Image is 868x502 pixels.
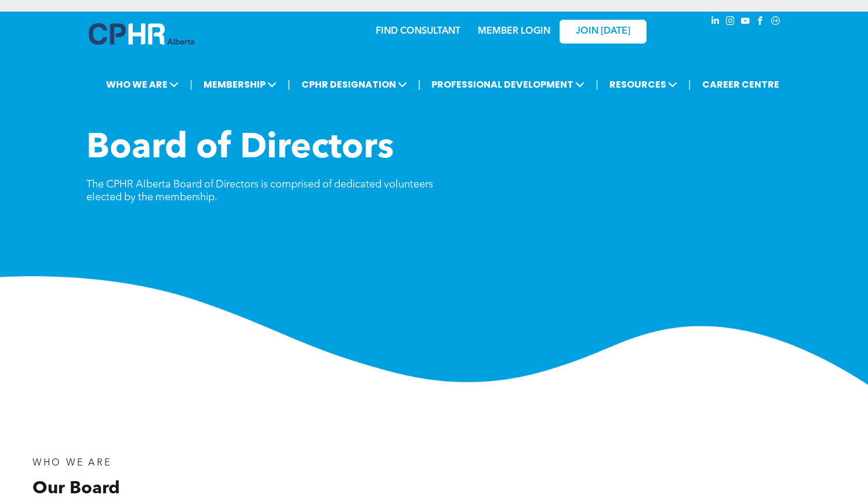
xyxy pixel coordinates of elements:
[576,26,630,37] span: JOIN [DATE]
[560,20,647,44] a: JOIN [DATE]
[298,74,411,95] span: CPHR DESIGNATION
[376,27,460,36] a: FIND CONSULTANT
[739,15,752,30] a: youtube
[709,15,722,30] a: linkedin
[428,74,588,95] span: PROFESSIONAL DEVELOPMENT
[89,23,194,45] img: A blue and white logo for cp alberta
[103,74,182,95] span: WHO WE ARE
[190,73,193,96] li: |
[478,27,550,36] a: MEMBER LOGIN
[606,74,681,95] span: RESOURCES
[200,74,280,95] span: MEMBERSHIP
[32,458,111,468] span: WHO WE ARE
[418,73,421,96] li: |
[688,73,691,96] li: |
[754,15,767,30] a: facebook
[86,131,394,166] span: Board of Directors
[86,179,433,203] span: The CPHR Alberta Board of Directors is comprised of dedicated volunteers elected by the membership.
[724,15,737,30] a: instagram
[699,74,783,95] a: CAREER CENTRE
[595,73,598,96] li: |
[769,15,782,30] a: Social network
[288,73,290,96] li: |
[32,480,120,497] span: Our Board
